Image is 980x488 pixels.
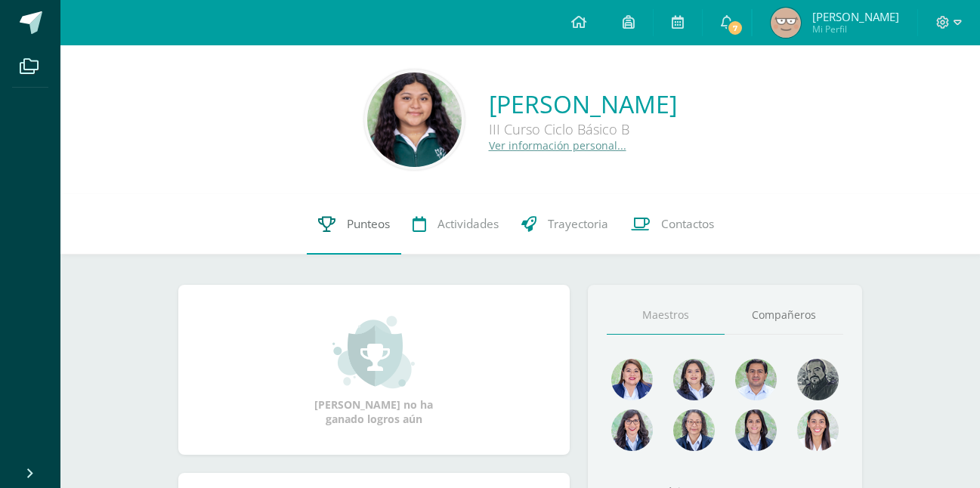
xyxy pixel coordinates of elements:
img: 68491b968eaf45af92dd3338bd9092c6.png [673,409,715,451]
img: 1e7bfa517bf798cc96a9d855bf172288.png [735,359,777,400]
a: Compañeros [725,296,843,335]
span: 7 [727,20,744,36]
a: Maestros [607,296,725,335]
img: da0de1698857389b01b9913c08ee4643.png [771,8,801,38]
img: b1da893d1b21f2b9f45fcdf5240f8abd.png [611,409,653,451]
a: Punteos [307,194,401,255]
img: achievement_small.png [332,314,415,390]
a: Contactos [620,194,725,255]
span: Contactos [661,216,714,232]
span: Mi Perfil [812,23,899,36]
img: d4e0c534ae446c0d00535d3bb96704e9.png [735,409,777,451]
a: Actividades [401,194,510,255]
span: [PERSON_NAME] [812,9,899,24]
img: a4fe074c727da56f675261e42137d855.png [367,73,462,167]
img: 38d188cc98c34aa903096de2d1c9671e.png [797,409,839,451]
a: Ver información personal... [489,138,626,153]
a: [PERSON_NAME] [489,88,677,120]
img: 135afc2e3c36cc19cf7f4a6ffd4441d1.png [611,359,653,400]
span: Punteos [347,216,390,232]
span: Actividades [437,216,499,232]
a: Trayectoria [510,194,620,255]
div: III Curso Ciclo Básico B [489,120,677,138]
span: Trayectoria [548,216,608,232]
div: [PERSON_NAME] no ha ganado logros aún [298,314,450,426]
img: 45e5189d4be9c73150df86acb3c68ab9.png [673,359,715,400]
img: 4179e05c207095638826b52d0d6e7b97.png [797,359,839,400]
